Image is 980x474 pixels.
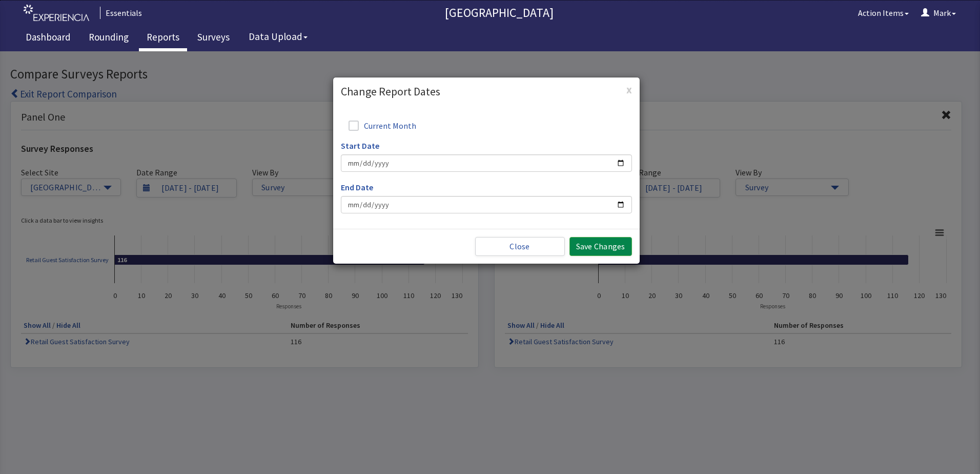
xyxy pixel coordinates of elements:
[100,7,142,19] div: Essentials
[475,186,565,205] button: Close
[341,34,632,46] h3: Change Report Dates
[146,5,852,21] p: [GEOGRAPHIC_DATA]
[626,33,632,44] button: x
[341,67,426,81] label: Current Month
[341,88,379,101] label: Start Date
[852,3,915,23] button: Action Items
[24,5,89,22] img: experiencia_logo.png
[139,26,187,51] a: Reports
[341,145,632,162] input: dd-mon-yyyy
[341,103,632,121] input: dd-mon-yyyy
[915,3,962,23] button: Mark
[18,26,78,51] a: Dashboard
[242,27,314,46] button: Data Upload
[341,130,373,142] label: End Date
[81,26,136,51] a: Rounding
[569,186,632,205] button: Save Changes
[190,26,237,51] a: Surveys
